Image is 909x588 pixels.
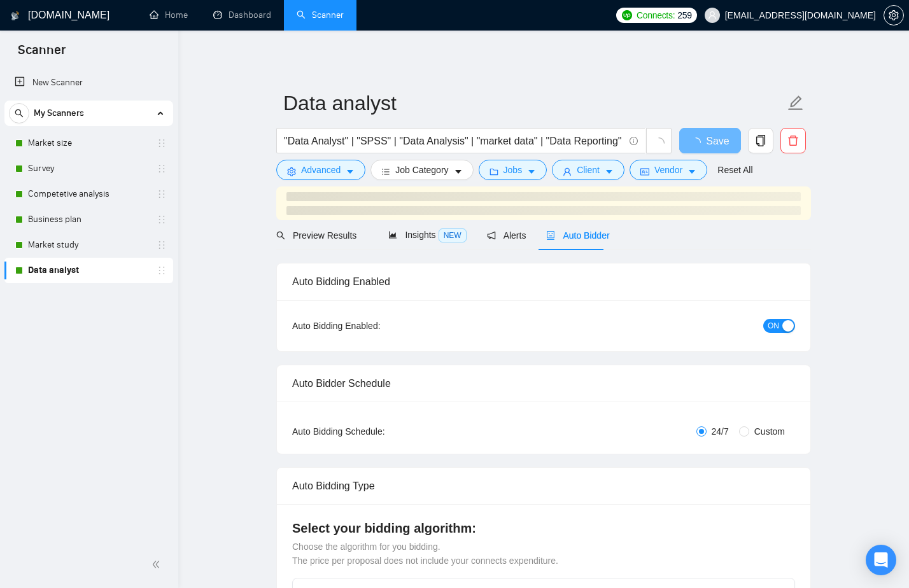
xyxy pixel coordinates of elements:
[748,128,773,153] button: copy
[292,365,795,402] div: Auto Bidder Schedule
[4,70,173,95] li: New Scanner
[781,135,805,146] span: delete
[749,135,773,146] span: copy
[381,167,390,176] span: bars
[552,160,624,180] button: userClientcaret-down
[284,133,624,149] input: Search Freelance Jobs...
[157,189,167,199] span: holder
[157,240,167,250] span: holder
[479,160,547,180] button: folderJobscaret-down
[4,101,173,283] li: My Scanners
[301,163,341,177] span: Advanced
[780,128,806,153] button: delete
[28,258,149,283] a: Data analyst
[28,156,149,181] a: Survey
[395,163,448,177] span: Job Category
[151,558,164,571] span: double-left
[708,11,717,20] span: user
[691,137,706,148] span: loading
[640,167,649,176] span: idcard
[388,230,466,240] span: Insights
[11,6,20,26] img: logo
[884,10,903,20] span: setting
[630,137,638,145] span: info-circle
[706,133,729,149] span: Save
[605,167,614,176] span: caret-down
[28,232,149,258] a: Market study
[213,10,271,20] a: dashboardDashboard
[787,95,804,111] span: edit
[157,214,167,225] span: holder
[487,230,526,241] span: Alerts
[749,424,790,438] span: Custom
[34,101,84,126] span: My Scanners
[28,130,149,156] a: Market size
[370,160,473,180] button: barsJob Categorycaret-down
[276,231,285,240] span: search
[10,109,29,118] span: search
[546,230,609,241] span: Auto Bidder
[292,519,795,537] h4: Select your bidding algorithm:
[504,163,523,177] span: Jobs
[157,138,167,148] span: holder
[157,164,167,174] span: holder
[292,542,558,566] span: Choose the algorithm for you bidding. The price per proposal does not include your connects expen...
[707,424,734,438] span: 24/7
[768,319,779,333] span: ON
[287,167,296,176] span: setting
[487,231,496,240] span: notification
[654,163,682,177] span: Vendor
[546,231,555,240] span: robot
[292,263,795,300] div: Auto Bidding Enabled
[297,10,344,20] a: searchScanner
[884,5,904,25] button: setting
[150,10,188,20] a: homeHome
[28,207,149,232] a: Business plan
[15,70,163,95] a: New Scanner
[653,137,665,149] span: loading
[8,41,76,67] span: Scanner
[577,163,600,177] span: Client
[346,167,355,176] span: caret-down
[276,160,365,180] button: settingAdvancedcaret-down
[9,103,29,123] button: search
[454,167,463,176] span: caret-down
[276,230,368,241] span: Preview Results
[28,181,149,207] a: Competetive analysis
[622,10,632,20] img: upwork-logo.png
[637,8,675,22] span: Connects:
[679,128,741,153] button: Save
[866,545,896,575] div: Open Intercom Messenger
[563,167,572,176] span: user
[527,167,536,176] span: caret-down
[388,230,397,239] span: area-chart
[717,163,752,177] a: Reset All
[439,228,467,242] span: NEW
[292,424,460,438] div: Auto Bidding Schedule:
[157,265,167,276] span: holder
[292,319,460,333] div: Auto Bidding Enabled:
[687,167,696,176] span: caret-down
[283,87,785,119] input: Scanner name...
[677,8,691,22] span: 259
[630,160,707,180] button: idcardVendorcaret-down
[884,10,904,20] a: setting
[292,468,795,504] div: Auto Bidding Type
[490,167,498,176] span: folder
